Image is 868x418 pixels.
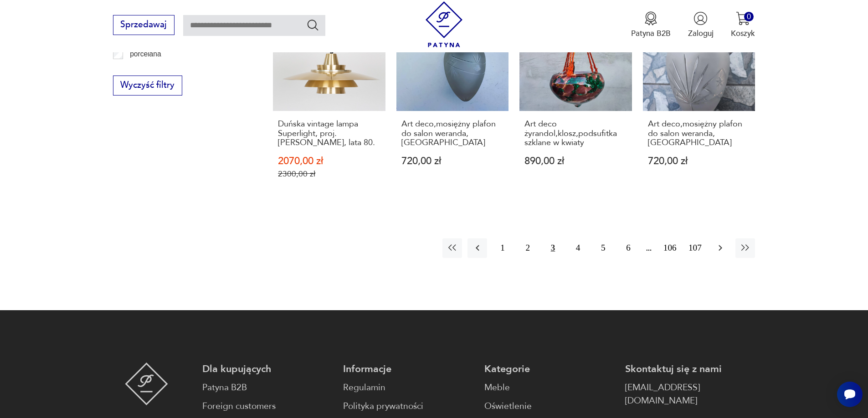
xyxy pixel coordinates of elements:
button: 1 [493,238,512,258]
p: Dla kupujących [202,363,332,376]
p: Kategorie [484,363,614,376]
p: 720,00 zł [401,156,504,166]
h3: Art deco,mosiężny plafon do salon weranda,[GEOGRAPHIC_DATA] [401,120,504,147]
p: porcelana [130,48,161,60]
p: porcelit [130,63,153,75]
a: Regulamin [343,381,473,394]
img: Patyna - sklep z meblami i dekoracjami vintage [125,363,168,405]
button: Sprzedawaj [113,15,175,35]
button: 5 [593,238,613,258]
p: 720,00 zł [648,156,750,166]
button: 2 [518,238,538,258]
p: Patyna B2B [631,28,671,39]
a: Meble [484,381,614,394]
img: Patyna - sklep z meblami i dekoracjami vintage [421,1,467,47]
div: 0 [744,12,754,21]
button: Szukaj [306,18,319,31]
h3: Art deco,mosiężny plafon do salon weranda,[GEOGRAPHIC_DATA] [648,120,750,147]
button: 0Koszyk [731,11,755,39]
iframe: Smartsupp widget button [837,382,863,407]
p: Skontaktuj się z nami [625,363,755,376]
a: Foreign customers [202,400,332,413]
button: 6 [618,238,638,258]
p: Informacje [343,363,473,376]
button: 4 [568,238,588,258]
button: Wyczyść filtry [113,76,182,96]
p: Koszyk [731,28,755,39]
button: 3 [543,238,563,258]
img: Ikona medalu [644,11,658,25]
a: Ikona medaluPatyna B2B [631,11,671,39]
h3: Duńska vintage lampa Superlight, proj. [PERSON_NAME], lata 80. [278,120,380,147]
button: Patyna B2B [631,11,671,39]
p: 2070,00 zł [278,156,380,166]
p: 2300,00 zł [278,169,380,179]
button: 106 [660,238,680,258]
h3: Art deco żyrandol,klosz,podsufitka szklane w kwiaty [524,120,627,147]
p: Zaloguj [688,28,714,39]
button: 107 [685,238,705,258]
a: Oświetlenie [484,400,614,413]
p: 890,00 zł [524,156,627,166]
button: Zaloguj [688,11,714,39]
a: Patyna B2B [202,381,332,394]
img: Ikonka użytkownika [693,11,708,25]
a: Polityka prywatności [343,400,473,413]
a: Sprzedawaj [113,22,175,29]
img: Ikona koszyka [736,11,750,25]
a: [EMAIL_ADDRESS][DOMAIN_NAME] [625,381,755,408]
